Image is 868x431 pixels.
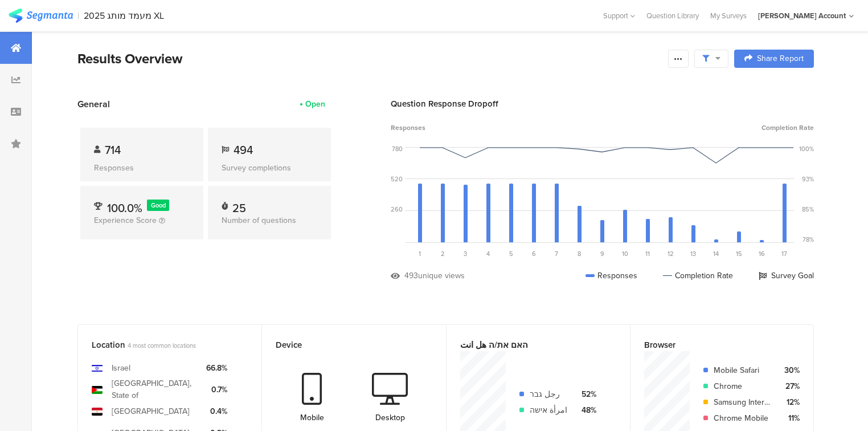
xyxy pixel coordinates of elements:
[759,249,765,258] span: 16
[112,362,130,374] div: Israel
[77,48,662,69] div: Results Overview
[419,249,421,258] span: 1
[603,7,635,25] div: Support
[486,249,490,258] span: 4
[112,405,190,417] div: [GEOGRAPHIC_DATA]
[94,214,157,226] span: Experience Score
[391,174,403,184] div: 520
[222,162,317,174] div: Survey completions
[644,339,781,351] div: Browser
[9,9,73,23] img: segmanta logo
[663,270,733,282] div: Completion Rate
[77,9,79,22] div: |
[404,270,418,282] div: 493
[780,380,800,392] div: 27%
[641,10,705,21] a: Question Library
[375,412,405,424] div: Desktop
[305,98,325,110] div: Open
[92,339,229,351] div: Location
[780,396,800,408] div: 12%
[645,249,650,258] span: 11
[757,55,804,63] span: Share Report
[576,388,596,400] div: 52%
[392,144,403,153] div: 780
[530,388,567,400] div: رجل גבר
[714,412,771,424] div: Chrome Mobile
[802,174,814,184] div: 93%
[460,339,597,351] div: האם את/ה هل انت
[276,339,413,351] div: Device
[128,341,196,350] span: 4 most common locations
[418,270,465,282] div: unique views
[600,249,604,258] span: 9
[206,362,227,374] div: 66.8%
[781,249,787,258] span: 17
[668,249,674,258] span: 12
[206,405,227,417] div: 0.4%
[758,10,846,21] div: [PERSON_NAME] Account
[532,249,536,258] span: 6
[690,249,696,258] span: 13
[464,249,467,258] span: 3
[509,249,513,258] span: 5
[234,141,253,158] span: 494
[780,364,800,376] div: 30%
[714,364,771,376] div: Mobile Safari
[799,144,814,153] div: 100%
[105,141,121,158] span: 714
[107,200,142,217] span: 100.0%
[736,249,742,258] span: 15
[578,249,581,258] span: 8
[151,201,166,210] span: Good
[94,162,190,174] div: Responses
[586,270,637,282] div: Responses
[714,396,771,408] div: Samsung Internet
[780,412,800,424] div: 11%
[112,377,197,401] div: [GEOGRAPHIC_DATA], State of
[441,249,445,258] span: 2
[530,404,567,416] div: امرأة אישה
[77,97,110,111] span: General
[84,10,164,21] div: 2025 מעמד מותג XL
[803,235,814,244] div: 78%
[713,249,719,258] span: 14
[206,384,227,396] div: 0.7%
[759,270,814,282] div: Survey Goal
[622,249,628,258] span: 10
[391,205,403,214] div: 260
[222,214,296,226] span: Number of questions
[300,412,324,424] div: Mobile
[714,380,771,392] div: Chrome
[555,249,558,258] span: 7
[232,200,246,211] div: 25
[576,404,596,416] div: 48%
[761,123,814,133] span: Completion Rate
[802,205,814,214] div: 85%
[391,97,814,110] div: Question Response Dropoff
[705,10,752,21] a: My Surveys
[391,123,425,133] span: Responses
